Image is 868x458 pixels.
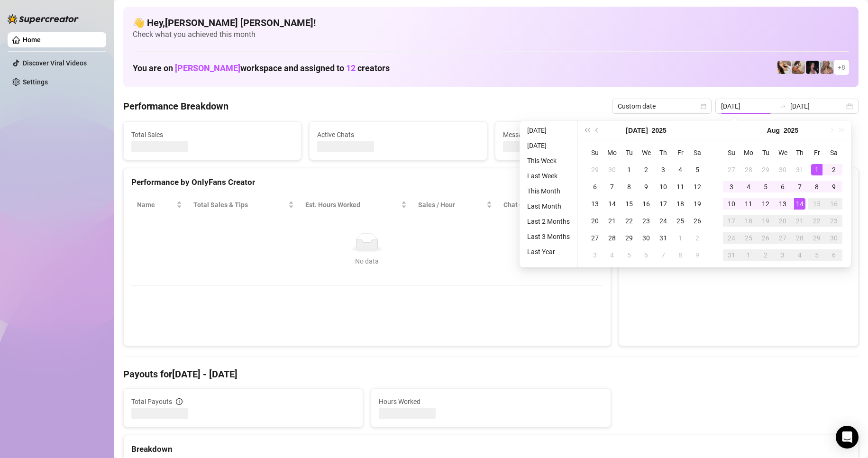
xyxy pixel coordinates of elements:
[627,176,850,189] div: Sales by OnlyFans Creator
[175,63,240,73] span: [PERSON_NAME]
[123,100,228,113] h4: Performance Breakdown
[503,129,665,140] span: Messages Sent
[779,102,786,110] span: swap-right
[836,426,859,449] div: Open Intercom Messenger
[123,367,859,381] h4: Payouts for [DATE] - [DATE]
[137,200,174,210] span: Name
[188,196,300,214] th: Total Sales & Tips
[790,101,844,111] input: End date
[503,200,589,210] span: Chat Conversion
[131,396,172,407] span: Total Payouts
[317,129,479,140] span: Active Chats
[418,200,484,210] span: Sales / Hour
[701,103,706,109] span: calendar
[721,101,775,111] input: Start date
[131,129,293,140] span: Total Sales
[193,200,286,210] span: Total Sales & Tips
[141,256,594,266] div: No data
[133,16,849,29] h4: 👋 Hey, [PERSON_NAME] [PERSON_NAME] !
[8,14,79,24] img: logo-BBDzfeDw.svg
[346,63,356,73] span: 12
[792,61,805,74] img: Kayla (@kaylathaylababy)
[23,78,48,86] a: Settings
[131,176,603,189] div: Performance by OnlyFans Creator
[379,396,603,407] span: Hours Worked
[176,398,183,405] span: info-circle
[820,61,833,74] img: Kenzie (@dmaxkenz)
[305,200,399,210] div: Est. Hours Worked
[131,196,188,214] th: Name
[779,102,786,110] span: to
[777,61,791,74] img: Avry (@avryjennerfree)
[838,62,845,73] span: + 8
[806,61,819,74] img: Baby (@babyyyybellaa)
[618,99,706,113] span: Custom date
[23,36,41,44] a: Home
[133,63,390,73] h1: You are on workspace and assigned to creators
[133,29,849,40] span: Check what you achieved this month
[498,196,603,214] th: Chat Conversion
[23,59,87,67] a: Discover Viral Videos
[131,443,850,456] div: Breakdown
[412,196,498,214] th: Sales / Hour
